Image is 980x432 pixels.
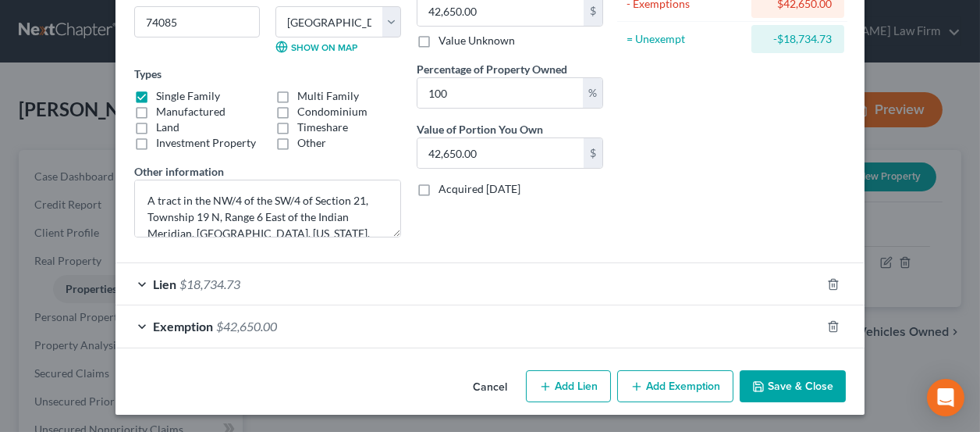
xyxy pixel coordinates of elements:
label: Manufactured [156,104,225,120]
div: -$18,734.73 [764,31,832,47]
span: Lien [153,277,176,291]
label: Other information [134,163,224,180]
label: Value Unknown [439,33,515,48]
input: 0.00 [417,138,584,168]
a: Show on Map [275,41,357,53]
label: Investment Property [156,135,256,151]
span: Exemption [153,319,213,334]
button: Add Exemption [617,370,733,403]
input: Enter zip... [134,6,260,37]
span: $18,734.73 [179,277,240,291]
div: % [583,78,602,108]
div: Open Intercom Messenger [927,379,964,416]
div: = Unexempt [627,31,744,47]
button: Add Lien [526,370,611,403]
label: Value of Portion You Own [417,121,543,137]
label: Land [156,120,179,135]
label: Acquired [DATE] [439,181,520,197]
label: Timeshare [297,120,348,135]
input: 0.00 [417,78,583,108]
label: Multi Family [297,88,359,104]
label: Single Family [156,88,220,104]
label: Types [134,66,162,82]
label: Percentage of Property Owned [417,61,567,77]
label: Other [297,135,326,151]
button: Cancel [460,372,520,403]
label: Condominium [297,104,367,120]
div: $ [584,138,602,168]
span: $42,650.00 [216,319,277,334]
button: Save & Close [740,370,846,403]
